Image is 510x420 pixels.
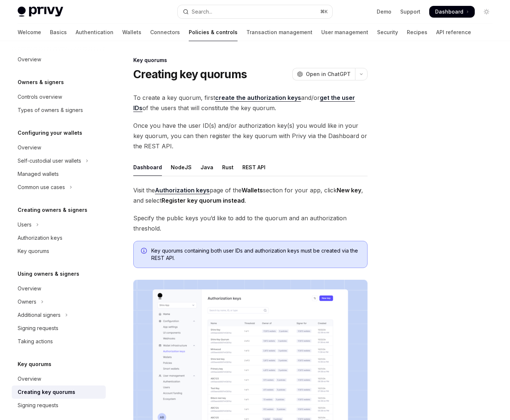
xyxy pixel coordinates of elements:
a: Recipes [407,23,427,41]
div: Types of owners & signers [18,106,83,115]
div: NodeJS [171,159,192,176]
span: Once you have the user ID(s) and/or authorization key(s) you would like in your key quorum, you c... [133,120,368,151]
a: Overview [12,282,106,295]
div: Additional signers [18,311,61,319]
a: Policies & controls [189,23,238,41]
span: ⌘ K [320,9,328,15]
h5: Owners & signers [18,78,64,87]
div: Overview [18,55,41,64]
span: Dashboard [435,8,463,15]
a: Creating key quorums [12,385,106,399]
span: Visit the page of the section for your app, click , and select . [133,185,368,206]
button: Toggle Self-custodial user wallets section [12,154,106,167]
div: Key quorums [18,247,49,256]
div: Key quorums [133,57,368,64]
h5: Using owners & signers [18,269,79,278]
strong: Register key quorum instead [162,197,245,204]
h5: Configuring your wallets [18,128,82,137]
h5: Key quorums [18,360,51,369]
div: Overview [18,284,41,293]
span: Open in ChatGPT [306,70,351,78]
img: light logo [18,7,63,17]
div: Taking actions [18,337,53,346]
a: Overview [12,141,106,154]
div: Controls overview [18,93,62,101]
a: Security [377,23,398,41]
strong: Authorization keys [155,187,210,194]
a: create the authorization keys [215,94,301,102]
button: Toggle dark mode [481,6,492,18]
h1: Creating key quorums [133,68,247,81]
a: Overview [12,372,106,385]
a: User management [321,23,368,41]
svg: Info [141,248,148,255]
a: Authorization keys [155,187,210,194]
div: Owners [18,297,36,306]
button: Toggle Users section [12,218,106,231]
div: Overview [18,143,41,152]
button: Toggle Additional signers section [12,308,106,322]
div: Authorization keys [18,233,62,242]
button: Open search [178,5,332,18]
div: Search... [192,7,212,16]
a: Welcome [18,23,41,41]
a: Demo [377,8,391,15]
a: Support [400,8,420,15]
a: Signing requests [12,322,106,335]
a: Taking actions [12,335,106,348]
div: Common use cases [18,183,65,192]
a: Dashboard [429,6,475,18]
div: Creating key quorums [18,388,75,397]
div: Users [18,220,32,229]
div: Signing requests [18,324,58,333]
a: Wallets [122,23,141,41]
div: Self-custodial user wallets [18,156,81,165]
div: Signing requests [18,401,58,410]
div: REST API [242,159,265,176]
a: Basics [50,23,67,41]
button: Open in ChatGPT [292,68,355,80]
div: Rust [222,159,234,176]
h5: Creating owners & signers [18,206,87,214]
button: Toggle Owners section [12,295,106,308]
a: Authentication [76,23,113,41]
a: Authorization keys [12,231,106,245]
div: Overview [18,374,41,383]
a: Transaction management [246,23,312,41]
a: Key quorums [12,245,106,258]
a: Signing requests [12,399,106,412]
span: Specify the public keys you’d like to add to the quorum and an authorization threshold. [133,213,368,233]
a: Connectors [150,23,180,41]
div: Managed wallets [18,170,59,178]
div: Java [200,159,213,176]
span: Key quorums containing both user IDs and authorization keys must be created via the REST API. [151,247,360,262]
strong: Wallets [242,187,263,194]
div: Dashboard [133,159,162,176]
span: To create a key quorum, first and/or of the users that will constitute the key quorum. [133,93,368,113]
strong: New key [337,187,361,194]
a: Types of owners & signers [12,104,106,117]
a: Overview [12,53,106,66]
a: API reference [436,23,471,41]
button: Toggle Common use cases section [12,181,106,194]
a: Controls overview [12,90,106,104]
a: Managed wallets [12,167,106,181]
